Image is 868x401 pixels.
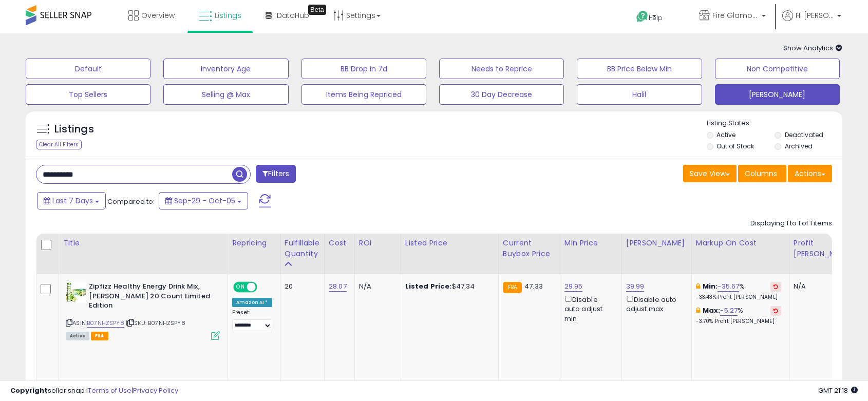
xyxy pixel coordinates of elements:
div: Profit [PERSON_NAME] [794,238,855,259]
div: ASIN: [66,282,220,339]
div: Markup on Cost [696,238,785,249]
div: N/A [359,282,393,291]
span: Overview [141,10,175,21]
button: [PERSON_NAME] [715,84,840,105]
b: Listed Price: [405,281,452,291]
button: Last 7 Days [37,192,106,209]
button: Sep-29 - Oct-05 [159,192,248,209]
img: 41aob1i3seL._SL40_.jpg [66,282,86,302]
b: Max: [703,305,721,315]
div: Disable auto adjust max [626,294,684,314]
span: 2025-10-13 21:18 GMT [818,386,858,395]
label: Deactivated [785,130,823,139]
span: ON [234,283,247,292]
div: seller snap | | [10,386,178,396]
div: % [696,282,781,301]
a: Terms of Use [88,386,131,395]
a: -35.67 [718,281,739,292]
div: $47.34 [405,282,490,291]
b: Zipfizz Healthy Energy Drink Mix, [PERSON_NAME] 20 Count Limited Edition [89,282,214,313]
a: Help [628,3,683,33]
a: 29.95 [564,281,583,292]
span: Sep-29 - Oct-05 [174,196,235,206]
h5: Listings [54,122,94,137]
span: Fire Glamour-[GEOGRAPHIC_DATA] [712,10,759,21]
button: Top Sellers [26,84,150,105]
span: Show Analytics [783,43,842,53]
th: The percentage added to the cost of goods (COGS) that forms the calculator for Min & Max prices. [691,234,789,274]
a: Privacy Policy [133,386,178,395]
button: Needs to Reprice [439,59,564,79]
p: -33.43% Profit [PERSON_NAME] [696,294,781,301]
div: Title [63,238,223,249]
label: Archived [785,142,813,150]
span: Hi [PERSON_NAME] [796,10,834,21]
button: Default [26,59,150,79]
p: -3.70% Profit [PERSON_NAME] [696,318,781,325]
b: Min: [703,281,718,291]
div: % [696,306,781,325]
span: Compared to: [107,197,155,206]
div: [PERSON_NAME] [626,238,687,249]
div: Preset: [232,309,272,332]
span: Listings [215,10,241,21]
div: Current Buybox Price [503,238,556,259]
span: FBA [91,332,108,340]
i: Get Help [636,10,649,23]
div: Amazon AI * [232,298,272,307]
a: B07NHZSPY8 [87,319,124,328]
span: OFF [256,283,272,292]
span: DataHub [277,10,309,21]
button: 30 Day Decrease [439,84,564,105]
div: Fulfillable Quantity [285,238,320,259]
div: Min Price [564,238,617,249]
button: Columns [738,165,786,182]
div: Repricing [232,238,276,249]
span: All listings currently available for purchase on Amazon [66,332,89,340]
div: Disable auto adjust min [564,294,614,323]
label: Out of Stock [716,142,754,150]
i: This overrides the store level min markup for this listing [696,283,700,290]
a: -5.27 [720,305,738,316]
button: Save View [683,165,737,182]
button: Non Competitive [715,59,840,79]
div: Clear All Filters [36,140,82,149]
div: Displaying 1 to 1 of 1 items [750,219,832,228]
a: 39.99 [626,281,645,292]
span: Help [649,13,663,22]
a: Hi [PERSON_NAME] [782,10,841,33]
p: Listing States: [707,119,842,128]
button: Items Being Repriced [301,84,426,105]
label: Active [716,130,735,139]
i: Revert to store-level Max Markup [773,308,778,313]
div: N/A [794,282,851,291]
div: Listed Price [405,238,494,249]
button: Inventory Age [163,59,288,79]
i: This overrides the store level max markup for this listing [696,307,700,314]
div: 20 [285,282,316,291]
button: Selling @ Max [163,84,288,105]
button: BB Drop in 7d [301,59,426,79]
button: BB Price Below Min [577,59,702,79]
span: 47.33 [524,281,543,291]
span: Columns [745,168,777,179]
span: Last 7 Days [52,196,93,206]
a: 28.07 [329,281,347,292]
small: FBA [503,282,522,293]
button: Filters [256,165,296,183]
div: Cost [329,238,350,249]
button: Halil [577,84,702,105]
i: Revert to store-level Min Markup [773,284,778,289]
span: | SKU: B07NHZSPY8 [126,319,185,327]
button: Actions [788,165,832,182]
div: Tooltip anchor [308,5,326,15]
div: ROI [359,238,397,249]
strong: Copyright [10,386,48,395]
